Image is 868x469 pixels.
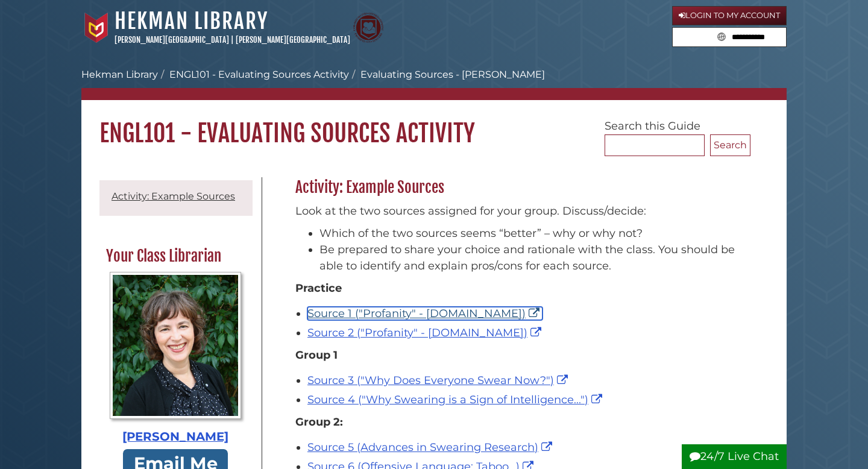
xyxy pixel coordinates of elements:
[710,134,750,156] button: Search
[236,35,350,45] a: [PERSON_NAME][GEOGRAPHIC_DATA]
[349,68,545,82] li: Evaluating Sources - [PERSON_NAME]
[307,307,542,320] a: Source 1 ("Profanity" - [DOMAIN_NAME])
[307,326,544,339] a: Source 2 ("Profanity" - [DOMAIN_NAME])
[295,415,343,429] strong: Group 2:
[307,393,605,406] a: Source 4 ("Why Swearing is a Sign of Intelligence...")
[353,13,383,43] img: Calvin Theological Seminary
[115,35,229,45] a: [PERSON_NAME][GEOGRAPHIC_DATA]
[169,69,349,80] a: ENGL101 - Evaluating Sources Activity
[295,282,342,295] strong: Practice
[295,203,744,219] p: Look at the two sources assigned for your group. Discuss/decide:
[231,35,234,45] span: |
[106,428,245,446] div: [PERSON_NAME]
[100,247,251,266] h2: Your Class Librarian
[319,225,744,242] li: Which of the two sources seems “better” – why or why not?
[682,444,787,469] button: 24/7 Live Chat
[295,348,338,362] strong: Group 1
[307,374,571,387] a: Source 3 ("Why Does Everyone Swear Now?")
[81,68,787,100] nav: breadcrumb
[319,242,744,274] li: Be prepared to share your choice and rationale with the class. You should be able to identify and...
[81,100,787,148] h1: ENGL101 - Evaluating Sources Activity
[81,13,112,43] img: Calvin University
[289,178,750,197] h2: Activity: Example Sources
[110,272,242,419] img: Profile Photo
[714,28,729,44] button: Search
[81,69,158,80] a: Hekman Library
[672,27,787,48] form: Search library guides, policies, and FAQs.
[307,441,555,454] a: Source 5 (Advances in Swearing Research)
[112,190,235,202] a: Activity: Example Sources
[672,6,787,25] a: Login to My Account
[115,8,268,34] a: Hekman Library
[106,272,245,446] a: Profile Photo [PERSON_NAME]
